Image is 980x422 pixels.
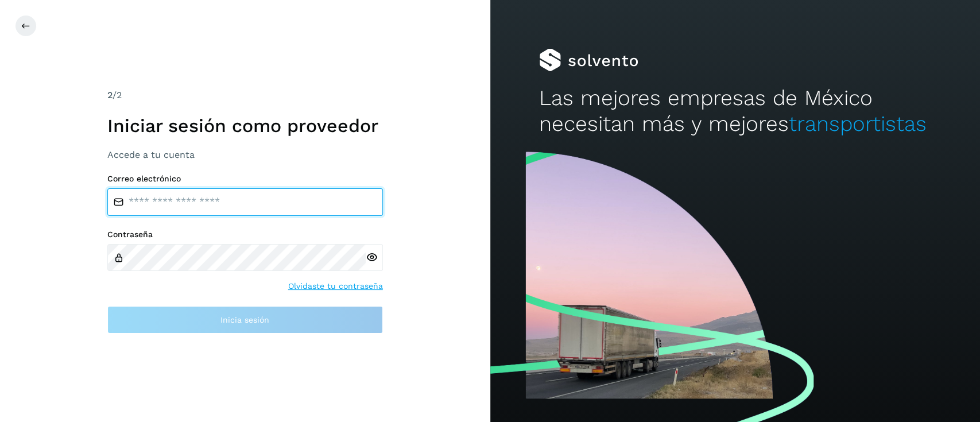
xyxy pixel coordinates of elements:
span: 2 [107,90,113,100]
span: transportistas [789,111,927,136]
label: Contraseña [107,230,383,239]
h1: Iniciar sesión como proveedor [107,115,383,137]
h2: Las mejores empresas de México necesitan más y mejores [539,86,931,137]
label: Correo electrónico [107,174,383,184]
a: Olvidaste tu contraseña [288,280,383,292]
div: /2 [107,88,383,102]
span: Inicia sesión [220,316,269,324]
button: Inicia sesión [107,306,383,334]
h3: Accede a tu cuenta [107,149,383,160]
